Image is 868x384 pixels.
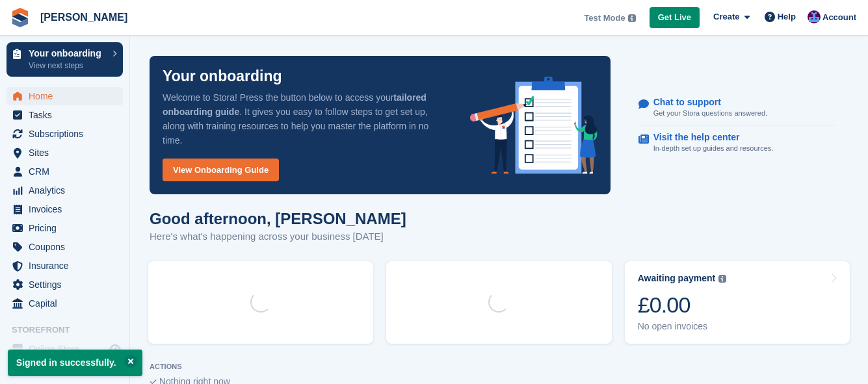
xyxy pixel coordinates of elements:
img: icon-info-grey-7440780725fd019a000dd9b08b2336e03edf1995a4989e88bcd33f0948082b44.svg [718,275,726,283]
span: Tasks [29,106,107,124]
div: £0.00 [638,292,727,318]
span: Invoices [29,200,107,218]
a: menu [7,181,123,199]
a: menu [7,144,123,162]
a: menu [7,162,123,181]
span: Insurance [29,257,107,275]
a: Your onboarding View next steps [7,42,123,77]
a: menu [7,294,123,313]
p: Chat to support [653,97,757,108]
p: Welcome to Stora! Press the button below to access your . It gives you easy to follow steps to ge... [163,90,449,147]
img: Andrew Omeltschenko [808,10,821,23]
a: menu [7,219,123,237]
a: Chat to support Get your Stora questions answered. [638,90,836,126]
a: Preview store [107,341,123,357]
a: menu [7,340,123,358]
p: ACTIONS [150,363,848,371]
p: Your onboarding [29,49,106,58]
span: CRM [29,162,107,181]
p: Get your Stora questions answered. [653,108,767,119]
span: Coupons [29,238,107,256]
span: Analytics [29,181,107,199]
span: Capital [29,294,107,313]
span: Pricing [29,219,107,237]
a: Visit the help center In-depth set up guides and resources. [638,125,836,160]
img: onboarding-info-6c161a55d2c0e0a8cae90662b2fe09162a5109e8cc188191df67fb4f79e88e88.svg [470,77,598,174]
h1: Good afternoon, [PERSON_NAME] [150,210,406,227]
span: Home [29,87,107,105]
img: icon-info-grey-7440780725fd019a000dd9b08b2336e03edf1995a4989e88bcd33f0948082b44.svg [628,14,636,22]
span: Test Mode [584,12,625,25]
p: Your onboarding [163,69,282,84]
p: In-depth set up guides and resources. [653,143,774,154]
a: menu [7,200,123,218]
span: Storefront [12,324,129,337]
p: Signed in successfully. [8,350,142,376]
a: Get Live [650,7,700,29]
img: stora-icon-8386f47178a22dfd0bd8f6a31ec36ba5ce8667c1dd55bd0f319d3a0aa187defe.svg [10,8,30,27]
a: menu [7,106,123,124]
a: View Onboarding Guide [163,159,279,181]
a: menu [7,87,123,105]
span: Online Store [29,340,107,358]
a: menu [7,275,123,294]
a: Awaiting payment £0.00 No open invoices [625,261,850,344]
span: Sites [29,144,107,162]
span: Account [822,11,856,24]
a: [PERSON_NAME] [35,6,133,28]
a: menu [7,257,123,275]
span: Help [778,10,796,23]
a: menu [7,125,123,143]
span: Subscriptions [29,125,107,143]
span: Create [713,10,739,23]
div: No open invoices [638,321,727,332]
p: Visit the help center [653,132,763,143]
a: menu [7,238,123,256]
p: View next steps [29,60,106,71]
div: Awaiting payment [638,273,716,284]
span: Get Live [658,11,691,24]
p: Here's what's happening across your business [DATE] [150,229,406,244]
span: Settings [29,275,107,294]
